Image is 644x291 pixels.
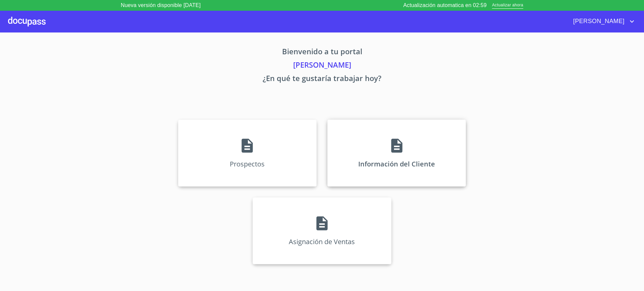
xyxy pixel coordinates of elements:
[230,159,265,168] p: Prospectos
[358,159,435,168] p: Información del Cliente
[115,59,529,73] p: [PERSON_NAME]
[121,1,201,9] p: Nueva versión disponible [DATE]
[115,46,529,59] p: Bienvenido a tu portal
[568,16,628,27] span: [PERSON_NAME]
[492,2,523,9] span: Actualizar ahora
[403,1,487,9] p: Actualización automatica en 02:59
[568,16,636,27] button: account of current user
[115,73,529,86] p: ¿En qué te gustaría trabajar hoy?
[289,237,355,246] p: Asignación de Ventas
